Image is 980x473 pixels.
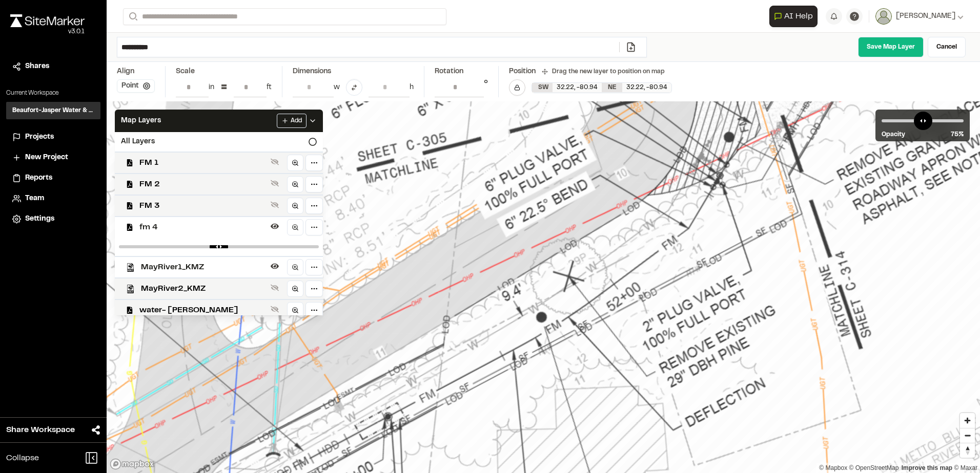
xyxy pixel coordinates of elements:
[115,132,323,152] div: All Layers
[12,106,94,115] h3: Beaufort-Jasper Water & Sewer Authority
[334,82,340,93] div: w
[532,83,553,92] div: SW
[269,303,281,315] button: Show layer
[12,152,94,163] a: New Project
[435,66,488,77] div: Rotation
[287,281,303,297] a: Zoom to layer
[875,8,892,25] img: User
[139,200,267,212] span: FM 3
[769,6,822,27] div: Open AI Assistant
[960,443,975,458] span: Reset bearing to north
[410,82,414,93] div: h
[532,83,671,93] div: SW 32.22011120900457, -80.9444466311758 | NE 32.22274008695098, -80.9397854661199
[139,304,267,316] span: water- [PERSON_NAME]
[858,37,924,57] a: Save Map Layer
[960,443,975,458] button: Reset bearing to north
[117,79,155,93] button: Point
[267,82,272,93] div: ft
[269,282,281,294] button: Show layer
[25,173,52,184] span: Reports
[141,261,267,273] span: MayRiver1_KMZ
[293,66,414,77] div: Dimensions
[287,219,303,235] a: Zoom to layer
[110,458,155,470] a: Mapbox logo
[209,82,214,93] div: in
[220,79,228,96] div: =
[287,198,303,214] a: Zoom to layer
[882,130,905,139] span: Opacity
[176,66,195,77] div: Scale
[6,89,100,98] p: Current Workspace
[25,132,54,143] span: Projects
[769,6,818,27] button: Open AI Assistant
[126,263,135,272] img: kmz_black_icon64.png
[951,130,964,139] span: 75 %
[928,37,966,57] a: Cancel
[896,11,955,22] span: [PERSON_NAME]
[509,66,536,77] div: Position
[954,464,977,471] a: Maxar
[875,8,964,25] button: [PERSON_NAME]
[6,452,39,464] span: Collapse
[277,114,307,128] button: Add
[12,132,94,143] a: Projects
[602,83,622,92] div: NE
[25,152,68,163] span: New Project
[269,156,281,168] button: Show layer
[25,193,44,204] span: Team
[126,285,135,293] img: kmz_black_icon64.png
[139,157,267,169] span: FM 1
[25,61,49,72] span: Shares
[12,213,94,225] a: Settings
[819,464,847,471] a: Mapbox
[960,413,975,428] button: Zoom in
[269,220,281,232] button: Hide layer
[269,177,281,189] button: Show layer
[542,67,665,76] div: Drag the new layer to position on map
[117,66,155,77] div: Align
[12,173,94,184] a: Reports
[509,79,525,96] button: Lock Map Layer Position
[12,193,94,204] a: Team
[849,464,899,471] a: OpenStreetMap
[10,27,85,36] div: Oh geez...please don't...
[10,14,85,27] img: rebrand.png
[123,8,141,25] button: Search
[553,83,602,92] div: 32.22 , -80.94
[25,213,54,225] span: Settings
[269,260,281,272] button: Hide layer
[287,176,303,192] a: Zoom to layer
[12,61,94,72] a: Shares
[121,115,161,126] span: Map Layers
[6,424,75,436] span: Share Workspace
[484,77,488,97] div: °
[619,42,642,52] a: Add/Change File
[269,199,281,211] button: Show layer
[960,428,975,443] button: Zoom out
[287,155,303,171] a: Zoom to layer
[287,302,303,318] a: Zoom to layer
[287,259,303,275] a: Zoom to layer
[784,10,813,23] span: AI Help
[902,464,952,471] a: Map feedback
[141,283,267,295] span: MayRiver2_KMZ
[139,221,267,233] span: fm 4
[622,83,671,92] div: 32.22 , -80.94
[291,116,302,125] span: Add
[139,178,267,190] span: FM 2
